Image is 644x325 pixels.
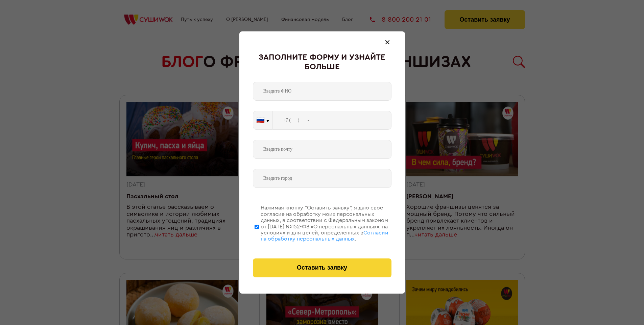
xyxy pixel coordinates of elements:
div: Заполните форму и узнайте больше [253,53,391,72]
input: +7 (___) ___-____ [273,111,391,130]
button: Оставить заявку [253,258,391,277]
div: Нажимая кнопку “Оставить заявку”, я даю свое согласие на обработку моих персональных данных, в со... [261,205,391,242]
input: Введите почту [253,140,391,159]
input: Введите город [253,169,391,188]
input: Введите ФИО [253,82,391,101]
button: 🇷🇺 [253,111,272,129]
span: Согласии на обработку персональных данных [261,230,388,242]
